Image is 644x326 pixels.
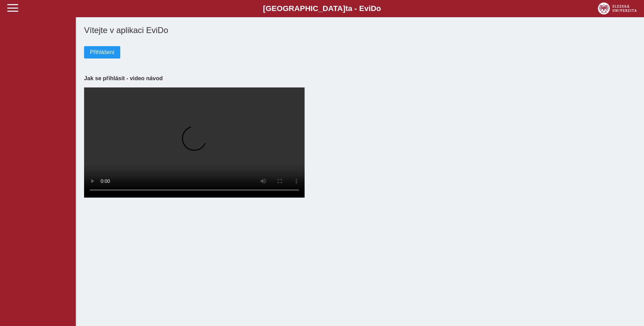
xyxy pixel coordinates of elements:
[371,4,376,13] span: D
[345,4,348,13] span: t
[84,75,636,82] h3: Jak se přihlásit - video návod
[376,4,381,13] span: o
[21,4,623,13] b: [GEOGRAPHIC_DATA] a - Evi
[90,49,114,55] span: Přihlášení
[84,87,305,198] video: Your browser does not support the video tag.
[598,2,637,14] img: logo_web_su.png
[84,25,636,35] h1: Vítejte v aplikaci EviDo
[84,46,120,59] button: Přihlášení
